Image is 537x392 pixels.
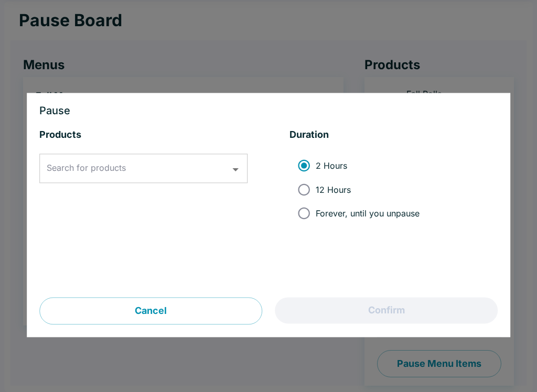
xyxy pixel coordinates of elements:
button: Open [228,161,244,178]
span: 2 Hours [316,160,347,171]
h3: Pause [39,106,498,116]
h5: Products [39,129,248,141]
h5: Duration [289,129,498,141]
span: Forever, until you unpause [316,208,420,219]
span: 12 Hours [316,184,351,195]
button: Cancel [39,298,262,325]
